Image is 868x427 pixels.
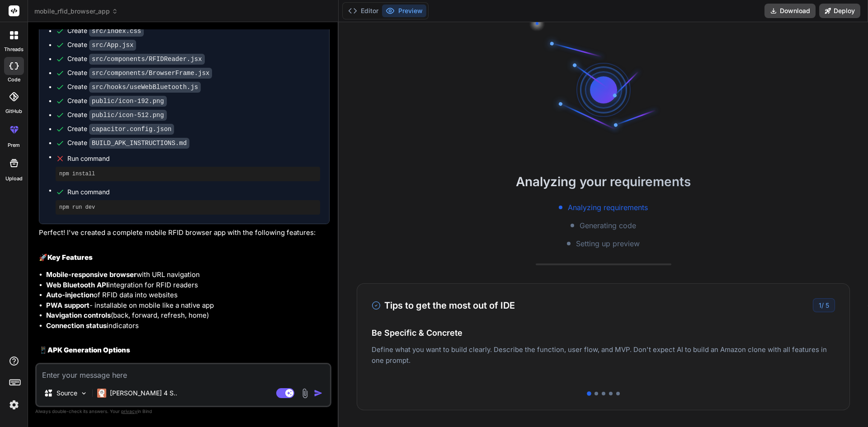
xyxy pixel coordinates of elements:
[46,290,330,300] li: of RFID data into websites
[89,68,212,79] code: src/components/BrowserFrame.jsx
[5,175,23,183] label: Upload
[46,301,90,310] strong: PWA support
[314,389,323,398] img: icon
[568,202,648,213] span: Analyzing requirements
[826,301,829,309] span: 5
[121,408,137,414] span: privacy
[67,68,212,78] div: Create
[580,220,636,231] span: Generating code
[8,141,20,149] label: prem
[764,4,816,18] button: Download
[89,110,167,121] code: public/icon-512.png
[372,327,835,339] h4: Be Specific & Concrete
[89,54,205,65] code: src/components/RFIDReader.jsx
[39,253,330,263] h2: 🚀
[339,172,868,191] h2: Analyzing your requirements
[46,270,137,279] strong: Mobile-responsive browser
[67,154,320,163] span: Run command
[89,82,201,93] code: src/hooks/useWebBluetooth.js
[46,280,330,291] li: integration for RFID readers
[46,321,107,330] strong: Connection status
[67,110,167,120] div: Create
[46,311,111,319] strong: Navigation controls
[80,389,88,397] img: Pick Models
[46,310,330,321] li: (back, forward, refresh, home)
[39,228,330,238] p: Perfect! I've created a complete mobile RFID browser app with the following features:
[89,138,189,149] code: BUILD_APK_INSTRUCTIONS.md
[57,389,77,398] p: Source
[97,389,106,398] img: Claude 4 Sonnet
[300,388,310,399] img: attachment
[372,299,515,312] h3: Tips to get the most out of IDE
[67,188,320,197] span: Run command
[35,407,331,416] p: Always double-check its answers. Your in Bind
[59,204,316,211] pre: npm run dev
[47,253,93,262] strong: Key Features
[67,40,136,50] div: Create
[5,108,22,115] label: GitHub
[110,389,177,398] p: [PERSON_NAME] 4 S..
[46,321,330,331] li: indicators
[8,76,20,84] label: code
[67,124,174,134] div: Create
[89,96,167,107] code: public/icon-192.png
[59,170,316,178] pre: npm install
[4,46,24,53] label: threads
[89,26,144,37] code: src/index.css
[813,298,835,312] div: /
[576,238,640,249] span: Setting up preview
[67,26,144,36] div: Create
[89,40,136,51] code: src/App.jsx
[39,345,330,356] h2: 📱
[46,270,330,280] li: with URL navigation
[382,5,426,17] button: Preview
[67,96,167,106] div: Create
[819,4,860,18] button: Deploy
[46,281,108,289] strong: Web Bluetooth API
[6,397,22,413] img: settings
[46,300,330,311] li: - installable on mobile like a native app
[67,82,201,92] div: Create
[34,7,118,16] span: mobile_rfid_browser_app
[819,301,821,309] span: 1
[46,291,94,299] strong: Auto-injection
[344,5,382,17] button: Editor
[47,346,130,354] strong: APK Generation Options
[89,124,174,135] code: capacitor.config.json
[67,138,189,148] div: Create
[67,54,205,64] div: Create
